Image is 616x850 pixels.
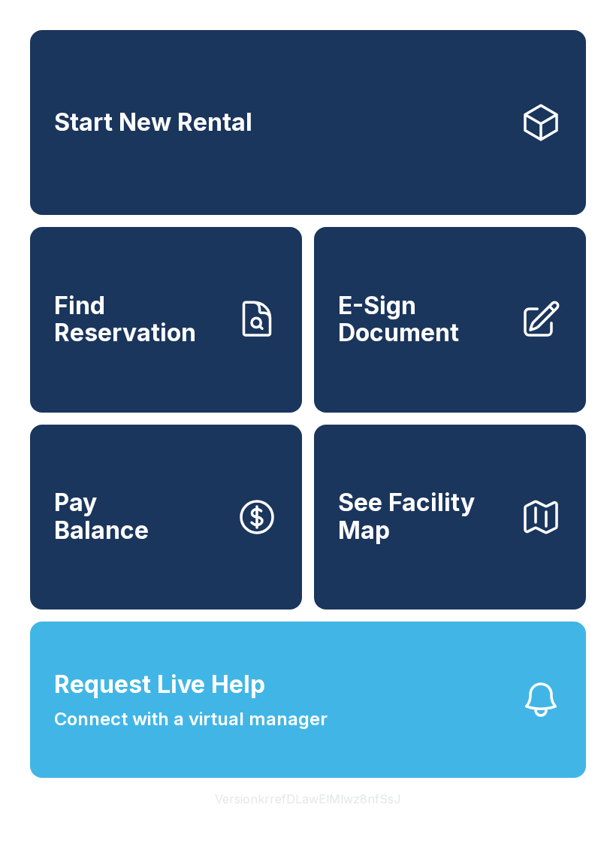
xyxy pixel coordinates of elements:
a: Find Reservation [30,227,302,412]
button: See Facility Map [314,425,586,610]
span: Connect with a virtual manager [54,706,328,733]
a: E-Sign Document [314,227,586,412]
span: Find Reservation [54,292,224,347]
a: Start New Rental [30,30,586,215]
button: VersionkrrefDLawElMlwz8nfSsJ [203,778,413,820]
span: Pay Balance [54,489,149,544]
span: See Facility Map [338,489,508,544]
span: E-Sign Document [338,292,508,347]
span: Start New Rental [54,109,252,137]
button: PayBalance [30,425,302,610]
span: Request Live Help [54,667,265,703]
button: Request Live HelpConnect with a virtual manager [30,622,586,778]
